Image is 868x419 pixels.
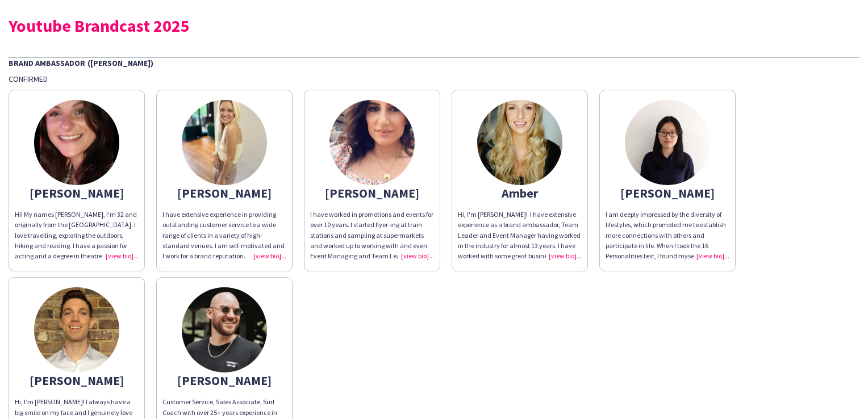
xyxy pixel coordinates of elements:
[182,287,267,372] img: thumb-6811dc8828361.jpeg
[34,287,119,372] img: thumb-1649385450624f9fea84920.png
[477,100,562,185] img: thumb-5e5f8fbd80aa5.jpg
[15,209,139,261] div: Hi! My names [PERSON_NAME], I'm 32 and originally from the [GEOGRAPHIC_DATA]. I love travelling, ...
[9,17,859,34] div: Youtube Brandcast 2025
[606,188,729,198] div: [PERSON_NAME]
[34,100,119,185] img: thumb-67bc0d12a21f1.jpg
[310,209,434,261] div: I have worked in promotions and events for over 10 years. I started flyer-ing at train stations a...
[15,375,139,386] div: [PERSON_NAME]
[329,100,415,185] img: thumb-5e5f2f07e33a2.jpeg
[625,100,710,185] img: thumb-661605888d492.jpg
[606,209,729,261] div: I am deeply impressed by the diversity of lifestyles, which promoted me to establish more connect...
[458,188,582,198] div: Amber
[182,100,267,185] img: thumb-62eb7df9060a6.jpg
[15,188,139,198] div: [PERSON_NAME]
[9,57,859,68] div: Brand Ambassador ([PERSON_NAME])
[310,188,434,198] div: [PERSON_NAME]
[9,74,859,84] div: Confirmed
[458,210,581,280] span: Hi, I'm [PERSON_NAME]! I have extensive experience as a brand ambassador, Team Leader and Event M...
[162,210,285,260] span: I have extensive experience in providing outstanding customer service to a wide range of clients ...
[162,375,286,386] div: [PERSON_NAME]
[162,188,286,198] div: [PERSON_NAME]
